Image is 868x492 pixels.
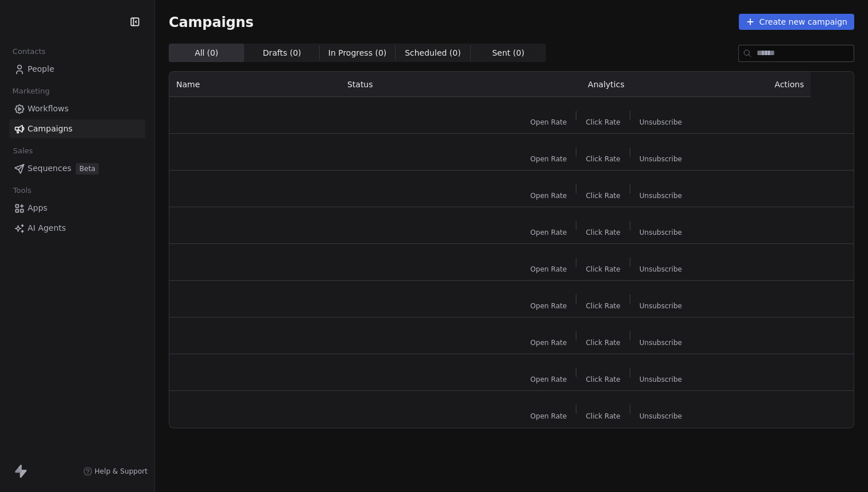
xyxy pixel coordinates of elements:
[530,118,567,127] span: Open Rate
[28,63,55,75] span: People
[586,375,620,384] span: Click Rate
[169,72,340,97] th: Name
[7,43,51,60] span: Contacts
[9,60,145,79] a: People
[95,467,148,476] span: Help & Support
[169,14,254,30] span: Campaigns
[586,191,620,200] span: Click Rate
[586,228,620,237] span: Click Rate
[586,338,620,347] span: Click Rate
[530,301,567,311] span: Open Rate
[28,123,72,135] span: Campaigns
[739,14,854,30] button: Create new campaign
[640,338,682,347] span: Unsubscribe
[9,99,145,118] a: Workflows
[530,412,567,421] span: Open Rate
[9,159,145,178] a: SequencesBeta
[28,202,48,214] span: Apps
[405,47,461,59] span: Scheduled ( 0 )
[9,119,145,138] a: Campaigns
[496,72,716,97] th: Analytics
[530,375,567,384] span: Open Rate
[530,191,567,200] span: Open Rate
[76,163,99,175] span: Beta
[640,154,682,164] span: Unsubscribe
[640,228,682,237] span: Unsubscribe
[586,265,620,274] span: Click Rate
[530,265,567,274] span: Open Rate
[530,228,567,237] span: Open Rate
[340,72,496,97] th: Status
[640,375,682,384] span: Unsubscribe
[586,154,620,164] span: Click Rate
[640,118,682,127] span: Unsubscribe
[586,301,620,311] span: Click Rate
[9,219,145,238] a: AI Agents
[586,118,620,127] span: Click Rate
[640,412,682,421] span: Unsubscribe
[640,191,682,200] span: Unsubscribe
[640,301,682,311] span: Unsubscribe
[530,338,567,347] span: Open Rate
[28,162,71,175] span: Sequences
[28,103,69,115] span: Workflows
[328,47,387,59] span: In Progress ( 0 )
[716,72,811,97] th: Actions
[83,467,148,476] a: Help & Support
[492,47,524,59] span: Sent ( 0 )
[8,142,38,160] span: Sales
[9,199,145,218] a: Apps
[8,182,36,199] span: Tools
[640,265,682,274] span: Unsubscribe
[586,412,620,421] span: Click Rate
[28,222,66,234] span: AI Agents
[530,154,567,164] span: Open Rate
[7,83,55,100] span: Marketing
[263,47,301,59] span: Drafts ( 0 )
